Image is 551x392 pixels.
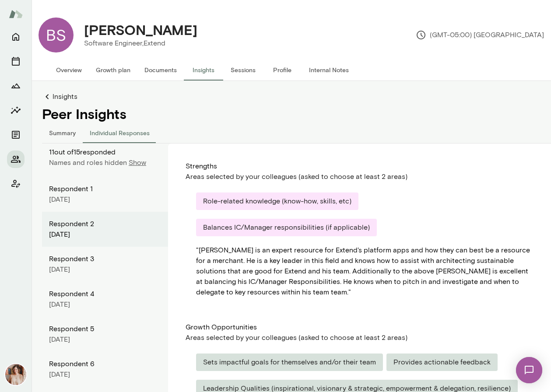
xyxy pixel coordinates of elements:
button: Members [7,150,25,168]
div: " [PERSON_NAME] is an expert resource for Extend's platform apps and how they can best be a resou... [196,245,533,297]
div: Respondent 4 [49,289,161,299]
div: [DATE] [49,194,161,205]
button: Internal Notes [302,59,356,80]
p: 11 out of 15 responded [49,147,168,157]
div: Strengths [186,161,544,171]
div: Respondent 5 [49,324,161,334]
div: Areas selected by your colleagues (asked to choose at least 2 areas) [186,171,544,182]
div: Sets impactful goals for themselves and/or their team [196,353,383,371]
div: Respondent 6[DATE] [42,352,168,387]
div: [DATE] [49,369,161,380]
button: Insights [7,101,25,119]
button: Summary [42,122,83,143]
div: Areas selected by your colleagues (asked to choose at least 2 areas) [186,332,544,343]
p: Names and roles hidden [49,157,129,168]
h4: [PERSON_NAME] [84,21,197,38]
div: [DATE] [49,334,161,345]
button: Documents [137,59,184,80]
div: Role-related knowledge (know-how, skills, etc) [196,192,358,210]
button: Insights [184,59,223,80]
button: Individual Responses [83,122,157,143]
button: Overview [49,59,89,80]
p: (GMT-05:00) [GEOGRAPHIC_DATA] [416,30,544,40]
div: Provides actionable feedback [386,353,498,371]
div: BS [39,17,74,52]
div: [DATE] [49,299,161,310]
div: [DATE] [49,264,161,275]
button: Profile [263,59,302,80]
div: Respondent 5[DATE] [42,317,168,352]
div: Respondent 3[DATE] [42,247,168,282]
button: Growth plan [89,59,137,80]
div: Respondent 1[DATE] [42,177,168,212]
div: Respondent 6 [49,359,161,369]
div: Growth Opportunities [186,322,544,332]
div: Respondent 2[DATE] [42,212,168,247]
p: Software Engineer, Extend [84,38,197,49]
img: Mento [9,6,23,22]
button: Sessions [7,52,25,70]
button: Sessions [223,59,263,80]
div: Respondent 2 [49,219,161,229]
div: Balances IC/Manager responsibilities (if applicable) [196,219,377,236]
button: Home [7,28,25,45]
div: Respondent 1 [49,184,161,194]
p: Show [129,157,146,168]
img: Nancy Alsip [5,364,26,385]
div: Respondent 4[DATE] [42,282,168,317]
div: Respondent 3 [49,254,161,264]
div: [DATE] [49,229,161,240]
button: Documents [7,126,25,143]
button: Growth Plan [7,77,25,94]
button: Client app [7,175,25,192]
